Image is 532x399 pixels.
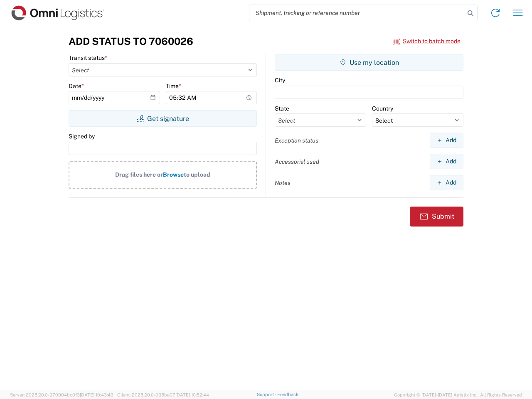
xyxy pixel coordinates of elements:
[430,154,463,169] button: Add
[69,110,257,127] button: Get signature
[10,392,113,397] span: Server: 2025.20.0-970904bc0f3
[117,392,209,397] span: Client: 2025.20.0-035ba07
[257,392,278,397] a: Support
[249,5,465,21] input: Shipment, tracking or reference number
[166,82,181,90] label: Time
[80,392,113,397] span: [DATE] 10:43:43
[372,105,393,112] label: Country
[430,133,463,148] button: Add
[275,179,291,187] label: Notes
[69,35,193,47] h3: Add Status to 7060026
[69,82,84,90] label: Date
[393,34,461,48] button: Switch to batch mode
[275,54,463,71] button: Use my location
[275,76,285,84] label: City
[430,175,463,190] button: Add
[184,171,210,178] span: to upload
[163,171,184,178] span: Browse
[115,171,163,178] span: Drag files here or
[410,207,463,227] button: Submit
[394,391,522,399] span: Copyright © [DATE]-[DATE] Agistix Inc., All Rights Reserved
[275,158,319,165] label: Accessorial used
[275,105,289,112] label: State
[69,54,107,62] label: Transit status
[175,392,209,397] span: [DATE] 10:52:44
[275,137,318,144] label: Exception status
[69,133,95,140] label: Signed by
[277,392,298,397] a: Feedback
